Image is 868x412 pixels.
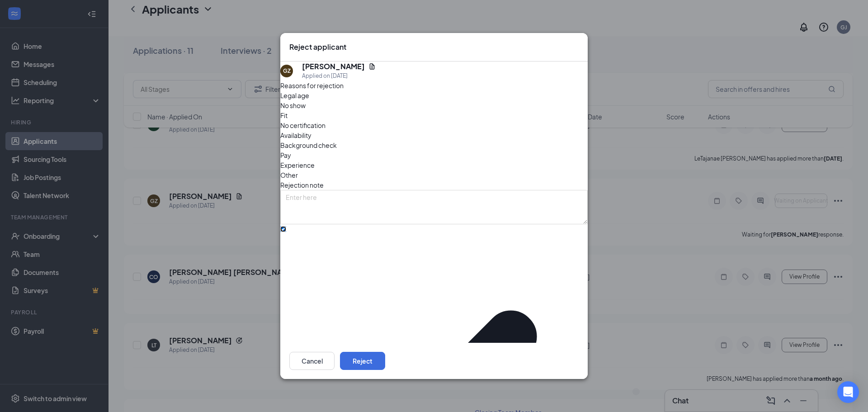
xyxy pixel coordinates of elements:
[280,140,337,150] span: Background check
[280,170,298,180] span: Other
[280,160,315,170] span: Experience
[280,81,344,90] span: Reasons for rejection
[280,130,311,140] span: Availability
[283,67,291,75] div: GZ
[280,120,325,130] span: No certification
[280,150,291,160] span: Pay
[289,352,335,370] button: Cancel
[289,42,346,52] h3: Reject applicant
[280,90,309,100] span: Legal age
[280,110,288,120] span: Fit
[302,62,365,71] h5: [PERSON_NAME]
[302,71,376,81] div: Applied on [DATE]
[280,100,306,110] span: No show
[368,63,376,70] svg: Document
[280,181,324,189] span: Rejection note
[340,352,385,370] button: Reject
[837,381,859,403] div: Open Intercom Messenger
